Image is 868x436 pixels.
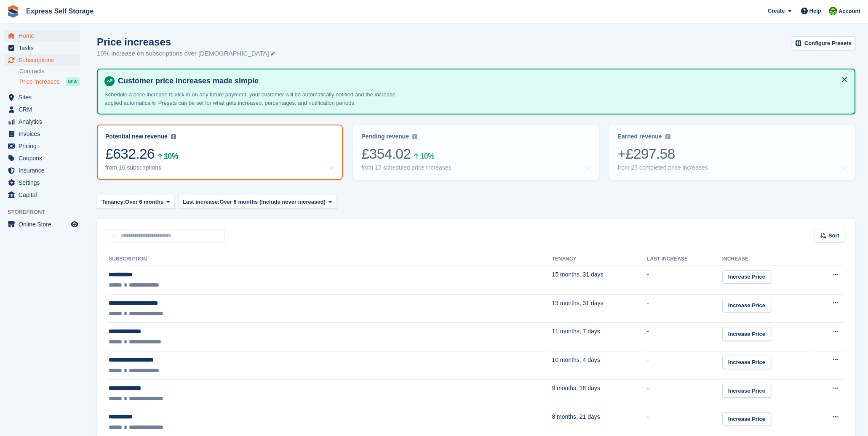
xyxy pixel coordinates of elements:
th: Tenancy [552,253,647,266]
span: Last increase: [183,198,219,206]
div: from 16 subscriptions [105,164,161,171]
div: Potential new revenue [105,133,168,140]
span: Pricing [19,140,69,152]
span: Sites [19,91,69,103]
th: Subscription [107,253,552,266]
a: menu [4,140,80,152]
a: Increase Price [722,384,771,398]
span: Subscriptions [19,54,69,66]
a: Increase Price [722,327,771,341]
a: menu [4,42,80,54]
div: NEW [66,77,80,86]
span: 13 months, 31 days [552,300,603,306]
button: Last increase: Over 6 months (Include never increased) [178,195,337,209]
a: Potential new revenue £632.26 10% from 16 subscriptions [97,125,343,180]
a: Express Self Storage [23,4,97,18]
div: Earned revenue [618,133,662,140]
span: Price increases [19,78,60,86]
span: Tasks [19,42,69,54]
img: icon-info-grey-7440780725fd019a000dd9b08b2336e03edf1995a4989e88bcd33f0948082b44.svg [412,134,417,139]
span: Coupons [19,152,69,164]
span: Account [839,7,860,16]
span: Over 6 months [125,198,163,206]
a: menu [4,128,80,140]
a: Preview store [69,219,80,229]
img: Sonia Shah [829,7,837,15]
span: Insurance [19,165,69,176]
div: from 17 scheduled price increases [361,164,451,171]
img: icon-info-grey-7440780725fd019a000dd9b08b2336e03edf1995a4989e88bcd33f0948082b44.svg [171,134,176,139]
a: Contracts [19,67,80,75]
img: icon-info-grey-7440780725fd019a000dd9b08b2336e03edf1995a4989e88bcd33f0948082b44.svg [665,134,670,139]
span: Settings [19,177,69,189]
span: Tenancy: [101,198,125,206]
div: +£297.58 [618,145,847,162]
span: Home [19,30,69,42]
a: Pending revenue £354.02 10% from 17 scheduled price increases [353,125,599,180]
span: Create [768,7,785,15]
td: - [647,351,722,380]
a: menu [4,116,80,128]
span: Sort [828,231,839,240]
span: 10 months, 4 days [552,356,600,363]
img: stora-icon-8386f47178a22dfd0bd8f6a31ec36ba5ce8667c1dd55bd0f319d3a0aa187defe.svg [7,5,19,18]
span: CRM [19,104,69,115]
a: Price increases NEW [19,77,80,86]
div: 10% [164,153,178,159]
a: menu [4,177,80,189]
span: Over 6 months (Include never increased) [219,198,325,206]
span: 15 months, 31 days [552,271,603,278]
th: Last increase [647,253,722,266]
a: menu [4,91,80,103]
span: Storefront [8,208,84,216]
div: £354.02 [361,145,590,162]
div: £632.26 [105,145,334,162]
a: menu [4,30,80,42]
a: menu [4,218,80,230]
h1: Price increases [97,36,275,48]
a: menu [4,152,80,164]
a: menu [4,104,80,115]
button: Tenancy: Over 6 months [97,195,175,209]
span: Help [809,7,821,15]
p: Schedule a price increase to kick in on any future payment, your customer will be automatically n... [104,90,399,107]
a: Configure Presets [792,36,855,50]
td: - [647,380,722,408]
span: 11 months, 7 days [552,328,600,335]
div: Pending revenue [361,133,409,140]
a: menu [4,189,80,201]
td: - [647,323,722,351]
span: Analytics [19,116,69,128]
span: Invoices [19,128,69,140]
a: Increase Price [722,356,771,370]
div: from 25 completed price increases [618,164,708,171]
span: 8 months, 21 days [552,413,600,420]
a: Increase Price [722,299,771,313]
span: 9 months, 18 days [552,385,600,391]
span: Capital [19,189,69,201]
p: 10% increase on subscriptions over [DEMOGRAPHIC_DATA] [97,49,275,58]
a: menu [4,165,80,176]
div: 10% [420,153,434,159]
a: Increase Price [722,412,771,426]
a: Earned revenue +£297.58 from 25 completed price increases [609,125,855,180]
a: menu [4,54,80,66]
span: Online Store [19,218,69,230]
h4: Customer price increases made simple [115,76,848,86]
td: - [647,294,722,323]
a: Increase Price [722,270,771,284]
td: - [647,266,722,295]
th: Increase [722,253,813,266]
